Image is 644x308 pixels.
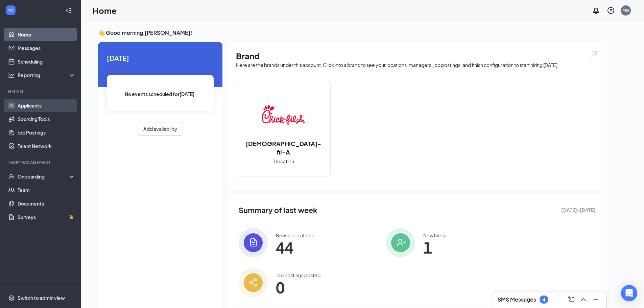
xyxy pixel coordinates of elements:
[8,160,74,165] div: Team Management
[273,158,294,165] span: 1 location
[18,126,75,139] a: Job Postings
[93,5,117,16] h1: Home
[8,294,15,301] svg: Settings
[18,294,65,301] div: Switch to admin view
[18,139,75,153] a: Talent Network
[18,197,75,210] a: Documents
[423,232,445,239] div: New hires
[566,294,577,305] button: ComposeMessage
[592,295,600,304] svg: Minimize
[579,295,588,304] svg: ChevronUp
[561,206,596,214] span: [DATE] - [DATE]
[236,62,598,68] div: Here are the brands under this account. Click into a brand to see your locations, managers, job p...
[567,295,575,304] svg: ComposeMessage
[239,268,268,297] img: icon
[276,241,314,254] span: 44
[276,232,314,239] div: New applications
[18,72,76,78] div: Reporting
[7,7,14,14] svg: WorkstreamLogo
[65,7,72,14] svg: Collapse
[590,294,601,305] button: Minimize
[236,139,330,156] h2: [DEMOGRAPHIC_DATA]-fil-A
[622,7,629,13] div: MG
[107,53,214,63] span: [DATE]
[18,173,70,180] div: Onboarding
[276,281,320,293] span: 0
[578,294,589,305] button: ChevronUp
[239,228,268,257] img: icon
[18,41,75,55] a: Messages
[423,241,445,254] span: 1
[18,55,75,68] a: Scheduling
[236,50,598,62] h1: Brand
[125,90,196,98] span: No events scheduled for [DATE] .
[276,272,320,279] div: Job postings posted
[590,50,598,58] img: open.6027fd2a22e1237b5b06.svg
[262,93,305,137] img: Chick-fil-A
[18,99,75,112] a: Applicants
[592,6,600,15] svg: Notifications
[8,72,15,78] svg: Analysis
[8,173,15,180] svg: UserCheck
[18,210,75,224] a: SurveysCrown
[18,112,75,126] a: Sourcing Tools
[386,228,415,257] img: icon
[18,183,75,197] a: Team
[18,28,75,41] a: Home
[138,122,183,136] button: Add availability
[8,89,74,94] div: Hiring
[98,29,606,37] h3: 👋 Good morning, [PERSON_NAME] !
[621,285,637,301] div: Open Intercom Messenger
[239,204,317,216] span: Summary of last week
[607,6,615,15] svg: QuestionInfo
[543,297,545,303] div: 4
[498,296,536,303] h3: SMS Messages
